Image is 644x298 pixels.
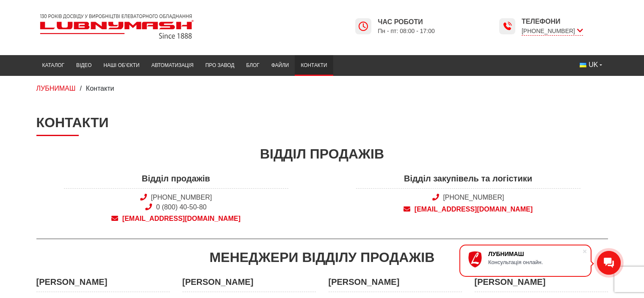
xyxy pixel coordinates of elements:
[356,173,580,189] span: Відділ закупівель та логістики
[36,276,170,292] span: [PERSON_NAME]
[36,145,608,164] div: Відділ продажів
[70,57,97,74] a: Відео
[36,85,76,92] a: ЛУБНИМАШ
[97,57,145,74] a: Наші об’єкти
[522,17,583,26] span: Телефони
[145,57,199,74] a: Автоматизація
[182,276,316,292] span: [PERSON_NAME]
[443,194,504,201] a: [PHONE_NUMBER]
[295,57,333,74] a: Контакти
[86,85,114,92] span: Контакти
[574,57,608,72] button: UK
[265,57,295,74] a: Файли
[522,27,583,36] span: [PHONE_NUMBER]
[358,21,368,31] img: Lubnymash time icon
[240,57,265,74] a: Блог
[378,27,435,35] span: Пн - пт: 08:00 - 17:00
[502,21,512,31] img: Lubnymash time icon
[80,85,81,92] span: /
[488,251,582,257] div: ЛУБНИМАШ
[488,259,582,265] div: Консультація онлайн.
[329,276,462,292] span: [PERSON_NAME]
[378,17,435,27] span: Час роботи
[36,57,70,74] a: Каталог
[475,276,608,292] span: [PERSON_NAME]
[589,60,598,70] span: UK
[151,194,212,201] a: [PHONE_NUMBER]
[36,248,608,267] div: Менеджери відділу продажів
[156,203,207,211] a: 0 (800) 40-50-80
[36,114,608,136] h1: Контакти
[199,57,240,74] a: Про завод
[64,173,288,189] span: Відділ продажів
[36,11,197,42] img: Lubnymash
[64,214,288,223] a: [EMAIL_ADDRESS][DOMAIN_NAME]
[356,205,580,214] a: [EMAIL_ADDRESS][DOMAIN_NAME]
[580,63,586,67] img: Українська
